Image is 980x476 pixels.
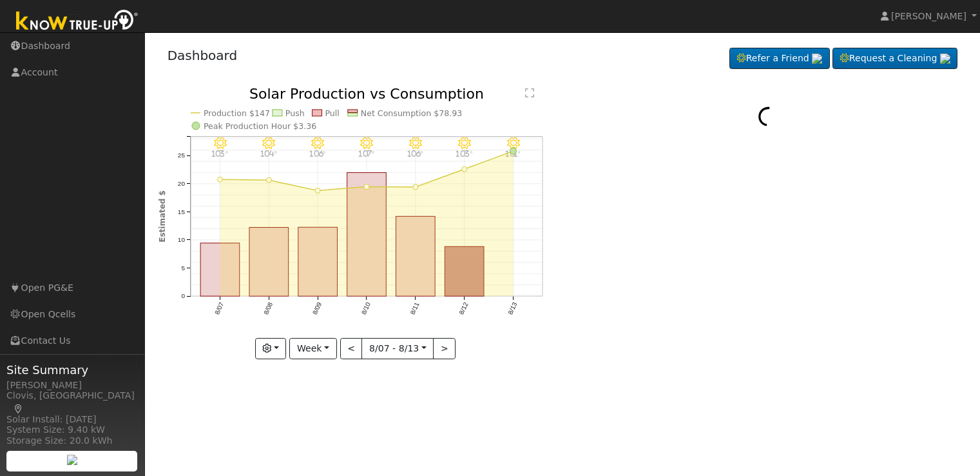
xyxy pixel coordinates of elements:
a: Request a Cleaning [832,48,957,70]
div: Solar Install: [DATE] [6,413,138,426]
a: Map [13,404,24,414]
a: Dashboard [168,48,238,63]
img: retrieve [67,455,77,465]
div: [PERSON_NAME] [6,379,138,392]
div: Storage Size: 20.0 kWh [6,434,138,448]
div: Clovis, [GEOGRAPHIC_DATA] [6,389,138,416]
img: retrieve [812,54,822,64]
img: retrieve [940,54,950,64]
span: [PERSON_NAME] [891,11,966,21]
a: Refer a Friend [729,48,830,70]
span: Site Summary [6,361,138,379]
div: System Size: 9.40 kW [6,423,138,437]
img: Know True-Up [10,7,145,36]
